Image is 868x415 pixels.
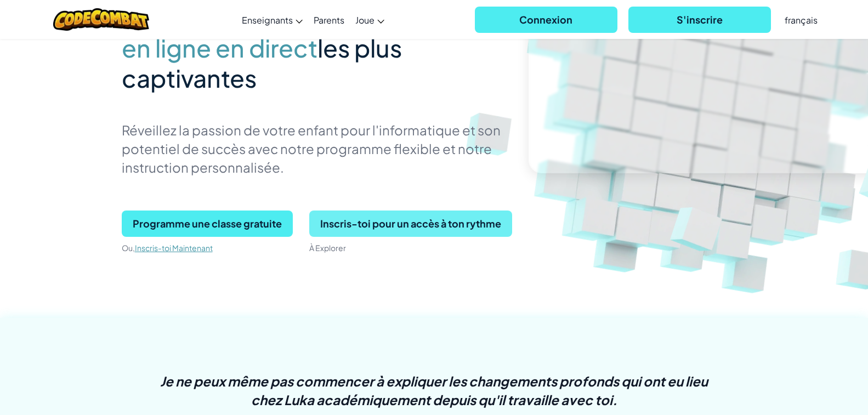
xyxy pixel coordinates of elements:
span: À Explorer [309,243,346,253]
a: Inscris-toi Maintenant [135,243,213,253]
button: S'inscrire [628,7,771,33]
img: Overlap cubes [649,176,749,274]
button: Connexion [475,7,617,33]
span: Joue [355,14,375,26]
a: Parents [308,5,350,35]
img: CodeCombat logo [53,8,149,31]
span: français [785,14,818,26]
span: en ligne en direct [122,33,317,63]
span: Enseignants [242,14,293,26]
span: les plus captivantes [122,32,402,93]
p: Je ne peux même pas commencer à expliquer les changements profonds qui ont eu lieu chez Luka acad... [160,372,708,409]
a: Joue [350,5,390,35]
p: Réveillez la passion de votre enfant pour l'informatique et son potentiel de succès avec notre pr... [122,121,512,177]
span: Ou, [122,243,135,253]
button: Programme une classe gratuite [122,211,293,237]
button: Inscris-toi pour un accès à ton rythme [309,211,512,237]
a: Enseignants [236,5,308,35]
a: français [779,5,823,35]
